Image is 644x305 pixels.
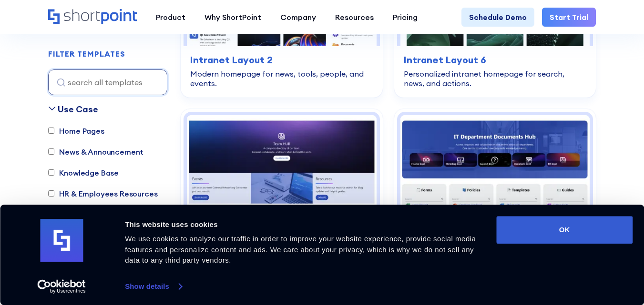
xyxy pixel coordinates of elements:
[204,11,261,23] div: Why ShortPoint
[496,216,633,244] button: OK
[195,8,271,27] a: Why ShortPoint
[48,9,137,25] a: Home
[400,115,590,255] img: Documents 1 – SharePoint Document Library Template: Faster document findability with search, filt...
[125,235,476,264] span: We use cookies to analyze our traffic in order to improve your website experience, provide social...
[58,103,98,116] div: Use Case
[271,8,326,27] a: Company
[393,11,418,23] div: Pricing
[542,8,596,27] a: Start Trial
[48,69,167,95] input: search all templates
[48,146,143,157] label: News & Announcement
[187,115,376,255] img: Team Hub 4 – SharePoint Employee Portal Template: Employee portal for people, calendar, skills, a...
[48,191,54,197] input: HR & Employees Resources
[404,53,586,67] h3: Intranet Layout 6
[48,149,54,155] input: News & Announcement
[48,125,104,137] label: Home Pages
[146,8,195,27] a: Product
[404,69,586,88] div: Personalized intranet homepage for search, news, and actions.
[48,167,119,178] label: Knowledge Base
[48,188,157,199] label: HR & Employees Resources
[190,53,373,67] h3: Intranet Layout 2
[125,279,181,294] a: Show details
[335,11,374,23] div: Resources
[48,170,54,176] input: Knowledge Base
[461,8,534,27] a: Schedule Demo
[48,50,125,58] div: FILTER TEMPLATES
[326,8,383,27] a: Resources
[156,11,185,23] div: Product
[190,69,373,88] div: Modern homepage for news, tools, people, and events.
[280,11,316,23] div: Company
[40,219,83,262] img: logo
[20,279,103,294] a: Usercentrics Cookiebot - opens in a new window
[125,219,485,230] div: This website uses cookies
[48,128,54,134] input: Home Pages
[383,8,427,27] a: Pricing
